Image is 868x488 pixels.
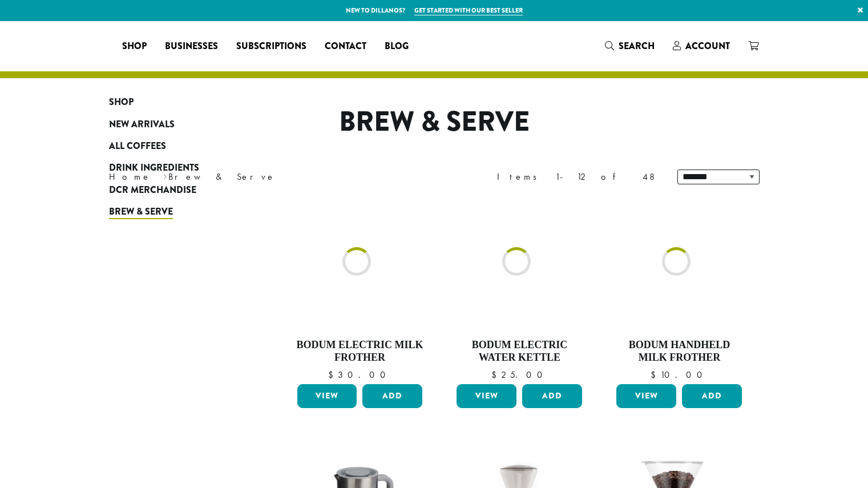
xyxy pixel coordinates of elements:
[613,339,745,364] h4: Bodum Handheld Milk Frother
[109,91,264,113] a: Shop
[454,199,585,380] a: Bodum Electric Water Kettle $25.00
[122,39,147,54] span: Shop
[385,39,409,54] span: Blog
[491,369,501,381] span: $
[328,369,338,381] span: $
[109,135,264,157] a: All Coffees
[457,384,516,408] a: View
[685,39,730,53] span: Account
[325,39,366,54] span: Contact
[109,161,199,175] span: Drink Ingredients
[362,384,422,408] button: Add
[328,369,391,381] bdi: 30.00
[109,95,134,110] span: Shop
[165,39,218,54] span: Businesses
[616,384,676,408] a: View
[100,106,768,139] h1: Brew & Serve
[297,384,357,408] a: View
[109,201,264,223] a: Brew & Serve
[596,37,664,55] a: Search
[294,339,426,364] h4: Bodum Electric Milk Frother
[109,179,264,201] a: DCR Merchandise
[651,369,708,381] bdi: 10.00
[454,339,585,364] h4: Bodum Electric Water Kettle
[682,384,742,408] button: Add
[294,199,426,380] a: Bodum Electric Milk Frother $30.00
[497,170,660,184] div: Items 1-12 of 48
[109,183,196,197] span: DCR Merchandise
[619,39,655,53] span: Search
[414,6,523,15] a: Get started with our best seller
[651,369,660,381] span: $
[109,157,264,179] a: Drink Ingredients
[109,113,264,135] a: New Arrivals
[113,37,156,55] a: Shop
[491,369,548,381] bdi: 25.00
[109,139,166,154] span: All Coffees
[236,39,306,54] span: Subscriptions
[109,205,173,219] span: Brew & Serve
[522,384,582,408] button: Add
[613,199,745,380] a: Bodum Handheld Milk Frother $10.00
[109,118,175,132] span: New Arrivals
